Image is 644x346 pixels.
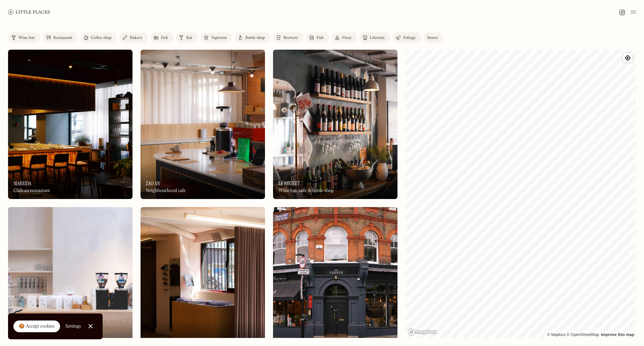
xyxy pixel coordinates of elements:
[13,180,32,187] h3: Mareida
[278,188,334,194] div: Wine bar, cafe & bottle shop
[273,50,397,199] a: Le RegretLe RegretLe RegretWine bar, cafe & bottle shop
[151,32,173,43] a: Deli
[306,32,329,43] a: Pub
[18,36,35,40] div: Wine bar
[53,36,72,40] div: Restaurant
[403,36,416,40] div: Foliage
[393,32,421,43] a: Foliage
[13,320,60,333] a: 🍪 Accept cookies
[80,32,117,43] a: Coffee shop
[13,188,50,194] div: Chilean restaurant
[146,180,160,187] h3: Zao An
[211,36,227,40] div: Taproom
[370,36,385,40] div: Lifestyle
[146,338,165,344] h3: Knees Up
[130,36,142,40] div: Bakery
[201,32,232,43] a: Taproom
[8,50,132,199] img: Mareida
[65,324,81,329] div: Settings
[273,32,304,43] a: Brewery
[141,50,265,199] a: Zao AnZao AnZao AnNeighbourhood cafe
[119,32,148,43] a: Bakery
[283,36,298,40] div: Brewery
[427,36,438,40] div: Stores
[547,332,566,337] a: Mapbox
[84,319,97,333] a: Close Cookie Popup
[186,36,193,40] div: Bar
[273,50,397,199] img: Le Regret
[332,32,357,43] a: Pizza
[141,50,265,199] img: Zao An
[360,32,390,43] a: Lifestyle
[408,328,437,336] a: Mapbox homepage
[601,332,634,337] a: Improve this map
[235,32,270,43] a: Bottle shop
[176,32,198,43] a: Bar
[278,338,294,344] h3: Farang
[43,32,78,43] a: Restaurant
[245,36,265,40] div: Bottle shop
[317,36,324,40] div: Pub
[161,36,168,40] div: Deli
[8,32,40,43] a: Wine bar
[623,53,633,63] button: Find my location
[567,332,599,337] a: OpenStreetMap
[424,32,443,43] a: Stores
[146,188,186,194] div: Neighbourhood cafe
[65,319,81,334] a: Settings
[342,36,352,40] div: Pizza
[278,180,300,187] h3: Le Regret
[406,50,636,338] canvas: Map
[91,36,111,40] div: Coffee shop
[19,323,55,330] div: 🍪 Accept cookies
[8,50,132,199] a: MareidaMareidaMareidaChilean restaurant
